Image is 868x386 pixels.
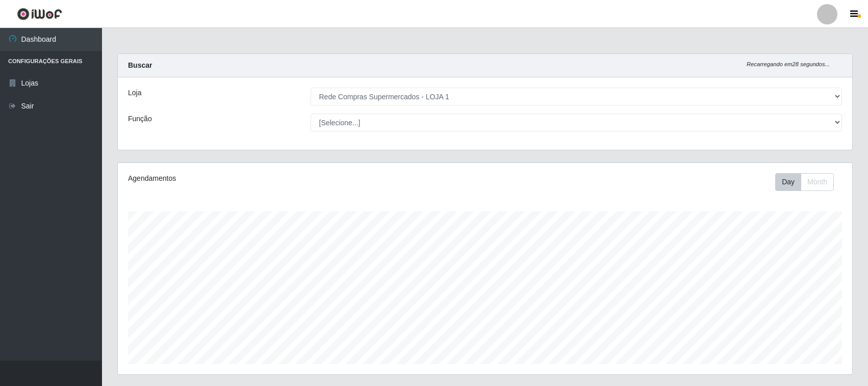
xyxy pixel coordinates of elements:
label: Função [128,114,152,124]
button: Day [775,173,801,191]
div: First group [775,173,834,191]
strong: Buscar [128,61,152,69]
button: Month [801,173,834,191]
img: CoreUI Logo [17,8,62,20]
div: Toolbar with button groups [775,173,842,191]
i: Recarregando em 28 segundos... [747,61,830,67]
div: Agendamentos [128,173,417,184]
label: Loja [128,88,141,98]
